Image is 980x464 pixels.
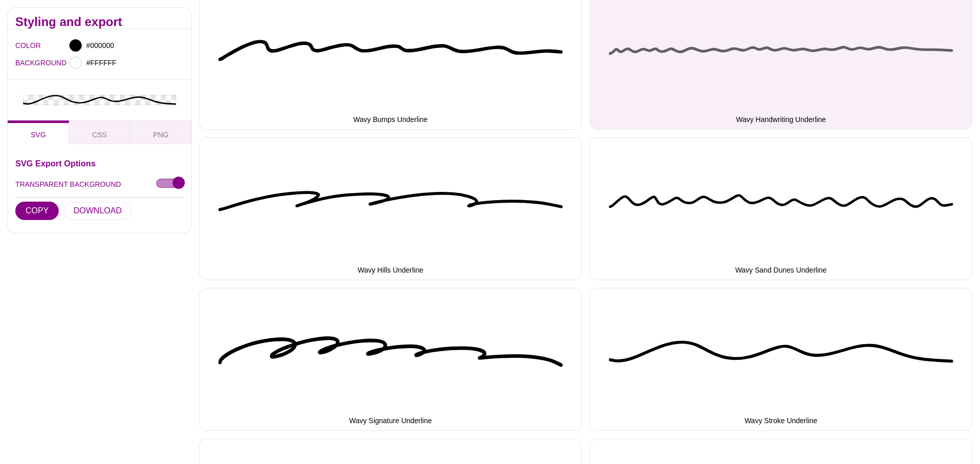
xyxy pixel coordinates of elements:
[153,130,168,138] span: PNG
[15,177,121,190] label: TRANSPARENT BACKGROUND
[130,120,191,143] button: PNG
[590,288,972,431] button: Wavy Stroke Underline
[15,39,28,52] label: COLOR
[590,137,972,280] button: Wavy Sand Dunes Underline
[15,18,184,26] h2: Styling and export
[69,120,130,143] button: CSS
[63,201,132,219] button: DOWNLOAD
[199,288,582,431] button: Wavy Signature Underline
[15,201,59,219] button: COPY
[199,137,582,280] button: Wavy Hills Underline
[15,159,184,167] h3: SVG Export Options
[92,130,107,138] span: CSS
[15,56,28,69] label: BACKGROUND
